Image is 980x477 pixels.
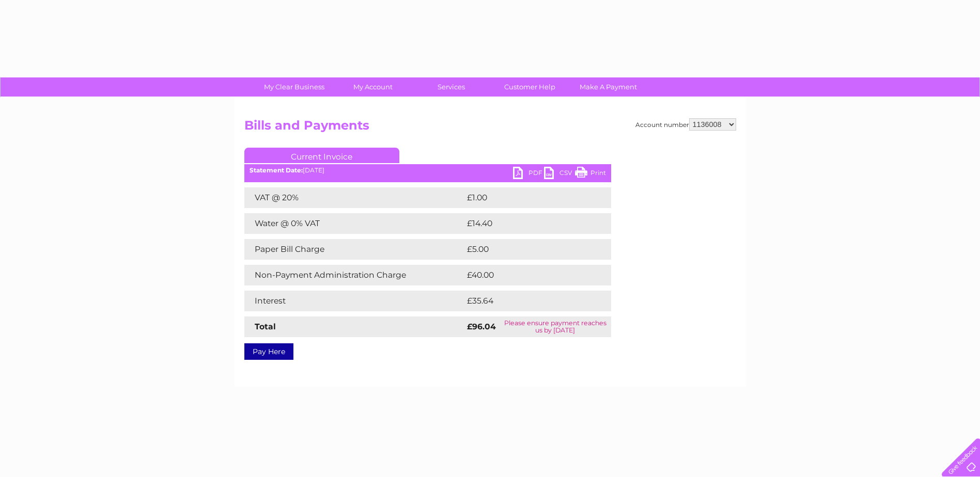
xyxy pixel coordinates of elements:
td: £5.00 [464,239,587,260]
td: Interest [244,291,464,311]
strong: Total [255,322,276,331]
a: My Account [330,77,415,97]
td: £35.64 [464,291,590,311]
div: [DATE] [244,167,611,174]
a: Services [409,77,494,97]
div: Account number [635,118,736,131]
td: £40.00 [464,265,591,285]
a: Print [575,167,606,182]
a: Customer Help [487,77,572,97]
a: Current Invoice [244,148,399,163]
td: VAT @ 20% [244,187,464,208]
td: Please ensure payment reaches us by [DATE] [500,316,611,337]
td: Water @ 0% VAT [244,213,464,234]
a: Make A Payment [566,77,651,97]
td: Non-Payment Administration Charge [244,265,464,285]
h2: Bills and Payments [244,118,736,138]
a: My Clear Business [252,77,337,97]
a: Pay Here [244,343,293,360]
td: £1.00 [464,187,586,208]
td: £14.40 [464,213,590,234]
b: Statement Date: [250,166,303,174]
strong: £96.04 [467,322,496,331]
a: PDF [513,167,544,182]
a: CSV [544,167,575,182]
td: Paper Bill Charge [244,239,464,260]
